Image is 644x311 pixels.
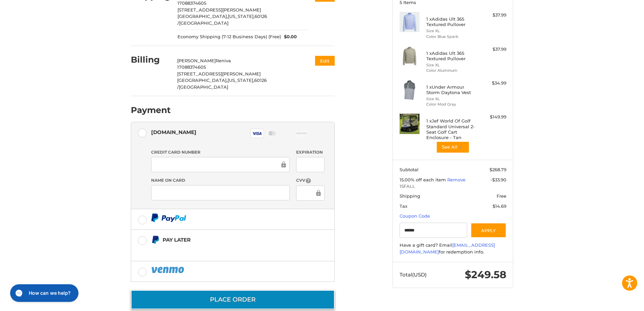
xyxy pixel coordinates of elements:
span: Tax [400,203,407,209]
label: Expiration [296,149,324,155]
h4: 1 x Jef World Of Golf Standard Universal 2-Seat Golf Cart Enclosure - Tan [426,118,478,140]
div: $34.99 [480,80,506,87]
li: Size XL [426,96,478,102]
iframe: Gorgias live chat messenger [7,282,80,304]
span: 17088374605 [177,64,206,70]
span: [GEOGRAPHIC_DATA] [179,84,228,90]
span: [STREET_ADDRESS][PERSON_NAME] [177,7,261,13]
span: [PERSON_NAME] [177,58,216,63]
label: CVV [296,177,324,184]
li: Color Mod Gray [426,102,478,107]
span: [GEOGRAPHIC_DATA] [179,20,229,26]
h2: Payment [131,105,171,115]
div: $149.99 [480,114,506,120]
span: [STREET_ADDRESS][PERSON_NAME] [177,71,261,76]
span: [GEOGRAPHIC_DATA], [177,14,228,19]
span: Reniva [216,58,231,63]
label: Credit Card Number [151,149,290,155]
label: Name on Card [151,177,290,183]
a: Remove [447,177,466,182]
li: Size XL [426,62,478,68]
h4: 1 x Adidas Ult 365 Textured Pullover [426,16,478,27]
span: $268.79 [490,167,506,172]
div: [DOMAIN_NAME] [151,127,196,138]
span: Free [497,193,506,199]
span: 17088374605 [177,0,206,6]
img: PayPal icon [151,214,186,222]
li: Color Aluminum [426,68,478,73]
span: Economy Shipping (7-12 Business Days) (Free) [177,34,281,40]
span: $0.00 [281,34,297,40]
button: Place Order [131,290,335,309]
li: Color Blue Spark [426,34,478,40]
iframe: PayPal Message 2 [151,247,292,253]
span: 15FALL [400,183,506,190]
span: Subtotal [400,167,419,172]
button: Apply [471,223,506,238]
h4: 1 x Under Armour Storm Daytona Vest [426,84,478,95]
h4: 1 x Adidas Ult 365 Textured Pullover [426,50,478,62]
img: PayPal icon [151,266,186,274]
div: $37.99 [480,46,506,53]
span: $14.69 [493,203,506,209]
span: Shipping [400,193,420,199]
span: 15.00% off each item [400,177,447,182]
button: Edit [315,56,335,66]
h2: Billing [131,54,170,65]
a: Coupon Code [400,213,430,219]
span: 60126 / [177,77,267,90]
span: Total (USD) [400,271,427,278]
span: [US_STATE], [228,77,254,83]
span: [US_STATE], [228,14,255,19]
button: See All [436,141,470,153]
span: -$33.90 [491,177,506,182]
li: Size XL [426,28,478,34]
div: $37.99 [480,12,506,19]
span: 60126 / [177,14,267,26]
div: Pay Later [163,234,292,245]
img: Pay Later icon [151,236,160,244]
input: Gift Certificate or Coupon Code [400,223,468,238]
span: $249.58 [465,268,506,281]
div: Have a gift card? Email for redemption info. [400,242,506,255]
a: [EMAIL_ADDRESS][DOMAIN_NAME] [400,242,495,254]
span: [GEOGRAPHIC_DATA], [177,77,228,83]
